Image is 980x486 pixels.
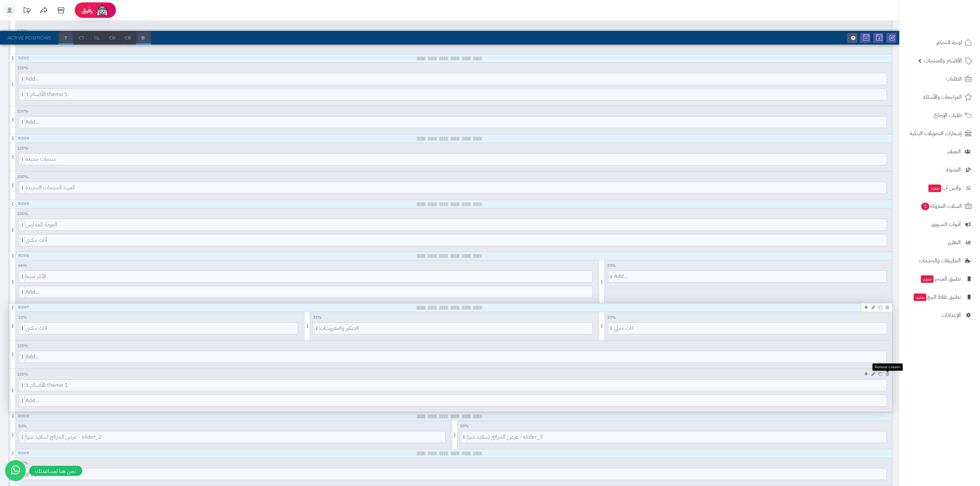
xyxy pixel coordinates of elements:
[16,210,29,218] span: 100 %
[18,305,29,310] div: Row 7
[921,275,934,283] span: جديد
[74,31,89,45] span: CT
[25,235,887,246] span: أثاث مكتبي
[936,38,962,47] span: لوحة التحكم
[923,92,962,102] span: المراجعات والأسئلة
[904,289,976,305] a: تطبيق نقاط البيعجديد
[904,89,976,105] a: المراجعات والأسئلة
[921,203,930,210] span: 1
[310,313,324,321] span: 33 %
[467,431,887,443] span: عرض الشرائح (سلايد شو) - slider_3
[95,3,109,17] img: ai-face.png
[16,144,29,152] span: 100 %
[16,459,29,467] span: 100 %
[25,395,887,406] span: Add...
[921,201,962,211] span: السلات المتروكة
[120,31,135,45] span: CB
[910,129,962,138] span: إشعارات التحويلات البنكية
[18,136,29,141] div: Row 4
[16,262,29,270] span: 66 %
[16,173,29,181] span: 100 %
[18,201,29,207] div: Row 5
[16,313,29,321] span: 33 %
[924,56,962,66] span: الأقسام والمنتجات
[16,64,29,72] span: 100 %
[928,183,961,193] span: وآتس آب
[25,73,887,85] span: Add...
[18,253,29,259] div: Row 6
[934,110,962,120] span: طلبات الإرجاع
[16,342,29,350] span: 100 %
[25,89,887,100] span: 1 الأقسام theme 1
[904,252,976,269] a: التطبيقات والخدمات
[18,56,29,61] div: Row 3
[931,220,961,229] span: أدوات التسويق
[919,256,961,265] span: التطبيقات والخدمات
[105,31,120,45] span: CR
[948,238,961,247] span: التقارير
[904,216,976,233] a: أدوات التسويق
[946,165,961,175] span: المدونة
[929,185,941,192] span: جديد
[25,154,887,165] span: منتجات جديدة
[873,364,903,371] div: Remove Column
[904,271,976,287] a: تطبيق المتجرجديد
[320,323,592,334] span: الديكور والمفروشات
[25,469,887,480] span: gf النوم
[25,323,298,334] span: اثاث مكتبي
[913,292,961,302] span: تطبيق نقاط البيع
[941,310,961,320] span: الإعدادات
[614,323,887,334] span: اثاث منزلي
[25,117,887,128] span: Add...
[18,414,29,419] div: Row 8
[904,162,976,178] a: المدونة
[920,274,961,284] span: تطبيق المتجر
[614,271,887,282] span: Add...
[25,182,887,193] span: المزيد المنتجات الجديدة
[904,34,976,51] a: لوحة التحكم
[82,6,93,14] span: رفيق
[25,351,887,363] span: Add...
[947,147,961,156] span: العملاء
[946,74,962,84] span: الطلبات
[58,31,73,45] span: T
[904,307,976,323] a: الإعدادات
[605,313,618,321] span: 33 %
[904,143,976,160] a: العملاء
[904,71,976,87] a: الطلبات
[16,27,29,35] span: 100 %
[605,262,618,270] span: 33 %
[904,107,976,123] a: طلبات الإرجاع
[25,431,445,443] span: عرض الشرائح (سلايد شو) - slider_2
[25,219,887,230] span: العودة للمدارس
[16,370,29,378] span: 100 %
[90,31,104,45] span: CL
[18,451,29,456] div: Row 9
[18,3,35,19] a: تحديثات المنصة
[904,125,976,142] a: إشعارات التحويلات البنكية
[25,271,592,282] span: الأكثر مبيعا
[904,234,976,251] a: التقارير
[458,422,471,430] span: 50 %
[25,286,592,298] span: Add...
[25,380,887,391] span: 1 الأقسام theme 1
[16,107,29,115] span: 100 %
[136,31,151,45] span: B
[904,198,976,214] a: السلات المتروكة1
[914,294,926,301] span: جديد
[904,180,976,196] a: وآتس آبجديد
[16,422,29,430] span: 50 %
